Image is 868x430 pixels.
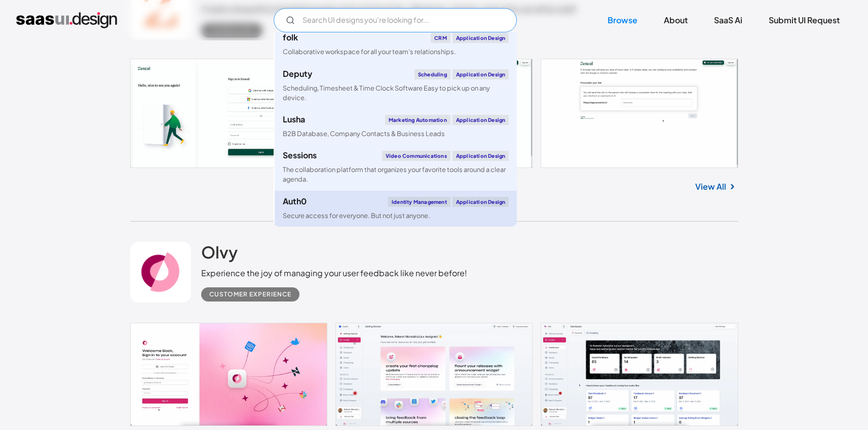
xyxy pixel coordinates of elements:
[702,9,754,31] a: SaaS Ai
[652,9,700,31] a: About
[452,197,509,207] div: Application Design
[16,12,117,28] a: home
[695,181,726,193] a: View All
[385,115,450,125] div: Marketing Automation
[274,8,517,32] form: Email Form
[283,211,430,221] div: Secure access for everyone. But not just anyone.
[201,267,467,279] div: Experience the joy of managing your user feedback like never before!
[283,115,305,123] div: Lusha
[283,33,298,41] div: folk
[283,70,312,78] div: Deputy
[275,63,517,109] a: DeputySchedulingApplication DesignScheduling, Timesheet & Time Clock Software Easy to pick up on ...
[275,27,517,63] a: folkCRMApplication DesignCollaborative workspace for all your team’s relationships.
[414,69,450,79] div: Scheduling
[275,109,517,145] a: LushaMarketing AutomationApplication DesignB2B Database, Company Contacts & Business Leads
[275,145,517,190] a: SessionsVideo CommunicationsApplication DesignThe collaboration platform that organizes your favo...
[452,151,509,161] div: Application Design
[757,9,852,31] a: Submit UI Request
[274,8,517,32] input: Search UI designs you're looking for...
[283,83,509,103] div: Scheduling, Timesheet & Time Clock Software Easy to pick up on any device.
[452,33,509,43] div: Application Design
[201,242,238,267] a: Olvy
[283,197,307,205] div: Auth0
[382,151,450,161] div: Video Communications
[275,191,517,227] a: Auth0Identity ManagementApplication DesignSecure access for everyone. But not just anyone.
[595,9,650,31] a: Browse
[388,197,450,207] div: Identity Management
[201,242,238,262] h2: Olvy
[209,288,291,300] div: Customer Experience
[431,33,450,43] div: CRM
[283,129,445,139] div: B2B Database, Company Contacts & Business Leads
[283,165,509,184] div: The collaboration platform that organizes your favorite tools around a clear agenda.
[452,115,509,125] div: Application Design
[283,47,456,57] div: Collaborative workspace for all your team’s relationships.
[452,69,509,79] div: Application Design
[283,151,317,159] div: Sessions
